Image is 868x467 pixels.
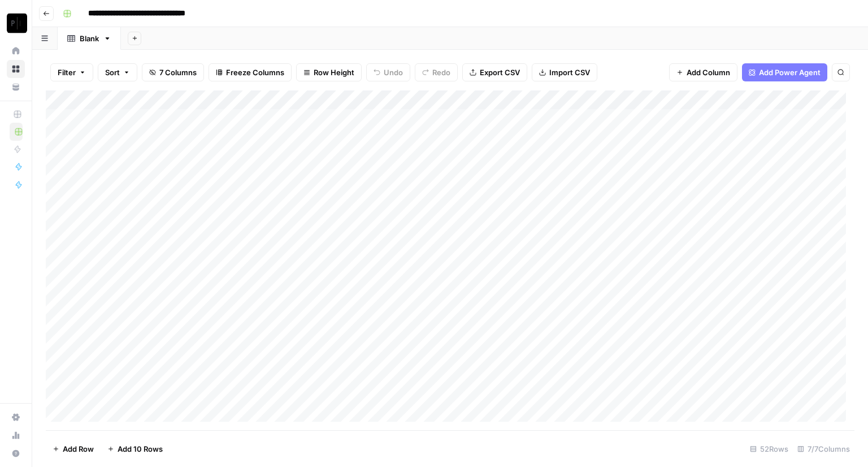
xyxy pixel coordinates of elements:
button: Help + Support [7,444,25,462]
button: Row Height [296,63,362,81]
span: Add Power Agent [759,67,821,78]
button: Export CSV [462,63,527,81]
span: Redo [432,67,450,78]
a: Home [7,42,25,60]
button: Undo [366,63,410,81]
span: Add 10 Rows [118,443,163,455]
button: Add Row [46,440,101,458]
span: Import CSV [549,67,590,78]
button: Add 10 Rows [101,440,170,458]
button: Sort [98,63,137,81]
span: Add Row [63,443,94,455]
div: 7/7 Columns [793,440,854,458]
span: Add Column [687,67,730,78]
a: Browse [7,60,25,78]
div: Blank [80,33,99,44]
a: Blank [58,27,121,50]
button: Import CSV [532,63,597,81]
button: Freeze Columns [209,63,292,81]
button: Filter [50,63,93,81]
button: Add Power Agent [742,63,827,81]
span: 7 Columns [159,67,197,78]
button: 7 Columns [142,63,204,81]
span: Filter [58,67,76,78]
span: Export CSV [480,67,520,78]
a: Settings [7,408,25,426]
span: Sort [105,67,120,78]
span: Row Height [314,67,354,78]
span: Undo [384,67,403,78]
img: Paragon Intel - Copyediting Logo [7,13,27,33]
button: Redo [415,63,458,81]
a: Usage [7,426,25,444]
a: Your Data [7,78,25,96]
span: Freeze Columns [226,67,284,78]
button: Add Column [669,63,737,81]
button: Workspace: Paragon Intel - Copyediting [7,9,25,37]
div: 52 Rows [745,440,793,458]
